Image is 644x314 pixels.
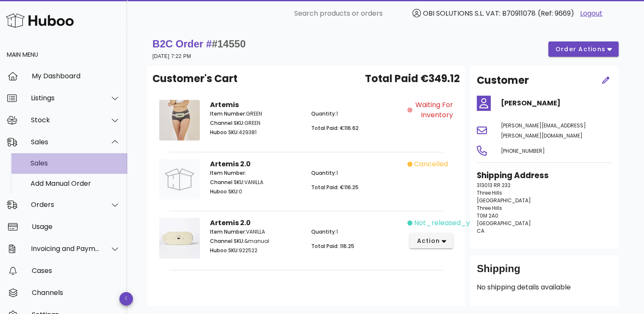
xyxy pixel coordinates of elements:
[538,8,574,18] span: (Ref: 9669)
[477,262,612,282] div: Shipping
[210,100,239,110] strong: Artemis
[210,247,239,254] span: Huboo SKU:
[311,110,336,117] span: Quantity:
[414,159,448,169] span: cancelled
[159,159,200,200] img: Product Image
[210,179,301,186] p: VANILLA
[32,223,120,231] div: Usage
[580,8,603,19] a: Logout
[32,267,120,275] div: Cases
[477,197,531,204] span: [GEOGRAPHIC_DATA]
[555,45,606,54] span: order actions
[414,100,453,120] span: Waiting for Inventory
[210,129,239,136] span: Huboo SKU:
[6,11,74,30] img: Huboo Logo
[311,124,359,132] span: Total Paid: €116.62
[31,201,100,209] div: Orders
[311,169,336,176] span: Quantity:
[210,218,251,228] strong: Artemis 2.0
[477,73,529,88] h2: Customer
[501,147,545,154] span: [PHONE_NUMBER]
[31,116,100,124] div: Stock
[32,289,120,297] div: Channels
[414,218,477,228] span: not_released_yet
[477,282,612,292] p: No shipping details available
[409,233,453,248] button: action
[210,228,246,235] span: Item Number:
[210,237,301,245] p: &manual
[30,159,120,167] div: Sales
[477,170,612,182] h3: Shipping Address
[210,237,244,245] span: Channel SKU:
[416,237,440,245] span: action
[210,169,246,176] span: Item Number:
[365,71,460,86] span: Total Paid €349.12
[210,110,301,118] p: GREEN
[210,188,239,195] span: Huboo SKU:
[311,110,402,118] p: 1
[30,179,120,187] div: Add Manual Order
[210,119,244,127] span: Channel SKU:
[477,189,502,196] span: Three Hills
[32,72,120,80] div: My Dashboard
[152,53,191,59] small: [DATE] 7:22 PM
[548,41,619,57] button: order actions
[210,129,301,136] p: 429381
[152,38,246,50] strong: B2C Order #
[212,38,246,50] span: #14550
[501,98,612,108] h4: [PERSON_NAME]
[31,94,100,102] div: Listings
[477,227,484,234] span: CA
[210,228,301,236] p: VANILLA
[423,8,536,18] span: OBI SOLUTIONS S.L. VAT: B70911078
[311,228,402,236] p: 1
[210,179,244,186] span: Channel SKU:
[477,220,531,227] span: [GEOGRAPHIC_DATA]
[311,169,402,177] p: 1
[210,247,301,254] p: 922522
[31,138,100,146] div: Sales
[501,122,586,139] span: [PERSON_NAME][EMAIL_ADDRESS][PERSON_NAME][DOMAIN_NAME]
[159,100,200,140] img: Product Image
[152,71,238,86] span: Customer's Cart
[311,242,354,250] span: Total Paid: 116.25
[477,182,511,189] span: 313013 RR 232
[31,245,100,253] div: Invoicing and Payments
[210,159,251,169] strong: Artemis 2.0
[210,188,301,196] p: 0
[159,218,200,259] img: Product Image
[311,184,359,191] span: Total Paid: €116.25
[210,110,246,117] span: Item Number:
[311,228,336,235] span: Quantity:
[210,119,301,127] p: GREEN
[477,204,502,212] span: Three Hills
[477,212,498,219] span: T0M 2A0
